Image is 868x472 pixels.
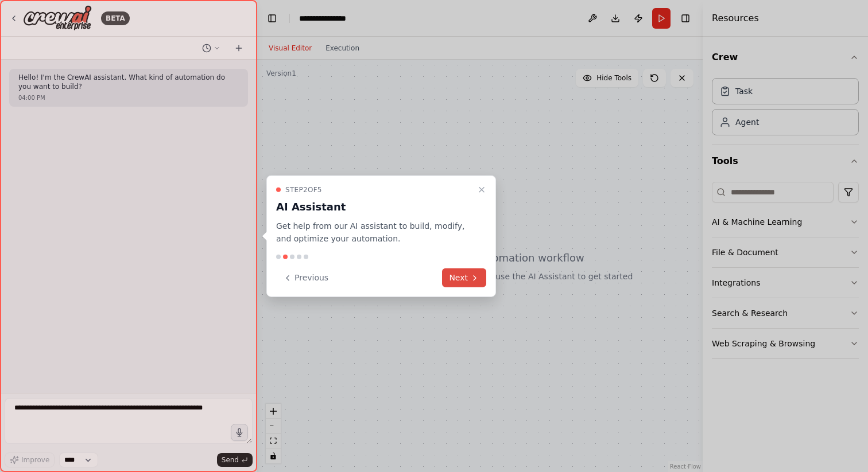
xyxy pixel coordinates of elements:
[276,219,472,245] p: Get help from our AI assistant to build, modify, and optimize your automation.
[276,198,472,214] h3: AI Assistant
[442,268,486,287] button: Next
[276,268,335,287] button: Previous
[285,185,322,194] span: Step 2 of 5
[264,10,280,26] button: Hide left sidebar
[475,182,489,196] button: Close walkthrough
